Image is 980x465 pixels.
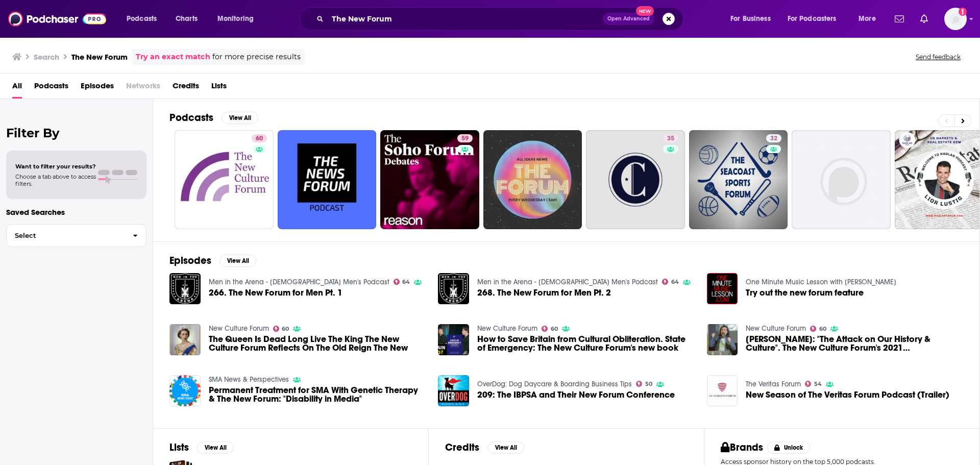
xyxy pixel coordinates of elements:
[721,441,763,454] h2: Brands
[197,442,234,454] button: View All
[944,8,967,30] button: Show profile menu
[767,442,811,454] button: Unlock
[175,130,274,229] a: 60
[944,8,967,30] img: User Profile
[209,288,342,297] span: 266. The New Forum for Men Pt. 1
[209,375,289,384] a: SMA News & Perspectives
[487,442,524,454] button: View All
[913,53,964,61] button: Send feedback
[209,335,426,352] a: The Queen Is Dead Long Live The King The New Culture Forum Reflects On The Old Reign The New
[851,11,889,27] button: open menu
[210,11,267,27] button: open menu
[445,441,479,454] h2: Credits
[477,288,611,297] a: 268. The New Forum for Men Pt. 2
[438,324,469,355] a: How to Save Britain from Cultural Obliteration. State of Emergency: The New Culture Forum's new book
[586,130,685,229] a: 35
[445,441,524,454] a: CreditsView All
[169,254,211,267] h2: Episodes
[209,386,426,403] a: Permanent Treatment for SMA With Genetic Therapy & The New Forum: "Disability in Media"
[169,111,213,124] h2: Podcasts
[219,255,256,267] button: View All
[788,12,837,26] span: For Podcasters
[169,324,201,355] img: The Queen Is Dead Long Live The King The New Culture Forum Reflects On The Old Reign The New
[551,327,558,331] span: 60
[805,381,822,387] a: 54
[645,382,652,386] span: 50
[671,280,679,284] span: 64
[746,335,963,352] span: [PERSON_NAME]: "The Attack on Our History & Culture". The New Culture Forum's 2021 [PERSON_NAME] ...
[309,7,693,31] div: Search podcasts, credits, & more...
[746,278,896,286] a: One Minute Music Lesson with Leon Harrell
[136,51,210,63] a: Try an exact match
[707,375,738,406] img: New Season of The Veritas Forum Podcast (Trailer)
[12,78,22,99] a: All
[746,390,949,399] a: New Season of The Veritas Forum Podcast (Trailer)
[477,380,632,388] a: OverDog: Dog Daycare & Boarding Business Tips
[810,326,826,332] a: 60
[461,134,469,144] span: 59
[273,326,289,332] a: 60
[176,12,198,26] span: Charts
[438,375,469,406] img: 209: The IBPSA and Their New Forum Conference
[746,380,801,388] a: The Veritas Forum
[667,134,674,144] span: 35
[746,288,864,297] a: Try out the new forum feature
[127,12,157,26] span: Podcasts
[477,390,675,399] a: 209: The IBPSA and Their New Forum Conference
[380,130,479,229] a: 59
[689,130,788,229] a: 32
[209,278,389,286] a: Men in the Arena - Christian Men's Podcast
[859,12,876,26] span: More
[217,12,254,26] span: Monitoring
[169,11,204,27] a: Charts
[7,232,125,239] span: Select
[663,134,678,142] a: 35
[173,78,199,99] a: Credits
[15,163,96,170] span: Want to filter your results?
[169,273,201,304] img: 266. The New Forum for Men Pt. 1
[8,9,106,29] img: Podchaser - Follow, Share and Rate Podcasts
[770,134,777,144] span: 32
[169,441,234,454] a: ListsView All
[746,324,806,333] a: New Culture Forum
[814,382,822,386] span: 54
[328,11,603,27] input: Search podcasts, credits, & more...
[402,280,410,284] span: 64
[723,11,783,27] button: open menu
[169,375,201,406] img: Permanent Treatment for SMA With Genetic Therapy & The New Forum: "Disability in Media"
[819,327,826,331] span: 60
[477,278,658,286] a: Men in the Arena - Christian Men's Podcast
[477,335,695,352] span: How to Save Britain from Cultural Obliteration. State of Emergency: The New Culture Forum's new book
[891,10,908,28] a: Show notifications dropdown
[603,13,654,25] button: Open AdvancedNew
[607,16,650,21] span: Open Advanced
[438,273,469,304] a: 268. The New Forum for Men Pt. 2
[636,6,654,16] span: New
[282,327,289,331] span: 60
[209,324,269,333] a: New Culture Forum
[222,112,258,124] button: View All
[6,224,146,247] button: Select
[6,207,146,217] p: Saved Searches
[707,273,738,304] img: Try out the new forum feature
[169,441,189,454] h2: Lists
[169,111,258,124] a: PodcastsView All
[477,324,537,333] a: New Culture Forum
[211,78,227,99] a: Lists
[6,126,146,140] h2: Filter By
[252,134,267,142] a: 60
[707,324,738,355] a: Neil Oliver: "The Attack on Our History & Culture". The New Culture Forum's 2021 Smith Lecture
[34,78,68,99] a: Podcasts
